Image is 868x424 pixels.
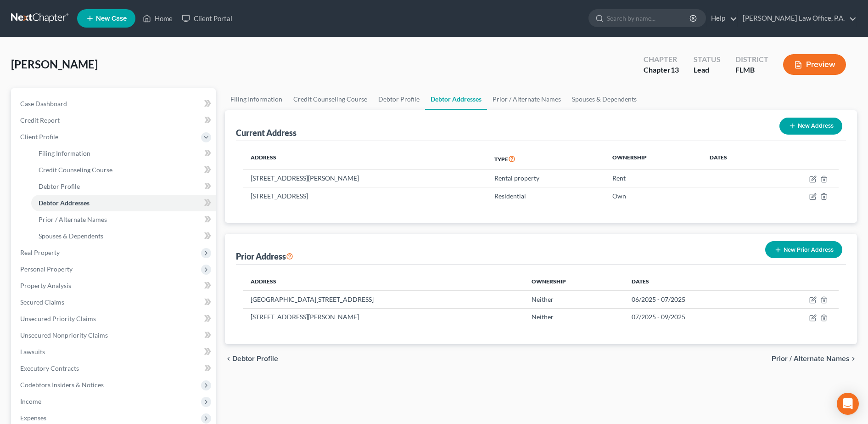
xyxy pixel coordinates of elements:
a: Debtor Profile [373,88,425,110]
td: Neither [524,291,624,308]
div: Chapter [644,65,679,75]
span: Real Property [20,249,60,256]
span: Unsecured Priority Claims [20,315,96,322]
th: Dates [702,148,766,170]
a: Credit Counseling Course [288,88,373,110]
a: Executory Contracts [13,360,216,377]
span: 13 [671,65,679,74]
a: Debtor Addresses [31,195,216,211]
td: [STREET_ADDRESS][PERSON_NAME] [243,170,487,187]
td: [GEOGRAPHIC_DATA][STREET_ADDRESS] [243,291,524,308]
input: Search by name... [607,10,691,27]
div: FLMB [735,65,768,75]
td: Neither [524,308,624,326]
span: Prior / Alternate Names [772,355,850,362]
span: Expenses [20,414,46,422]
span: Spouses & Dependents [39,232,103,240]
a: Filing Information [225,88,288,110]
a: Credit Report [13,112,216,129]
th: Address [243,148,487,170]
span: Unsecured Nonpriority Claims [20,331,108,339]
a: Home [138,10,177,27]
button: Prior / Alternate Names chevron_right [772,355,857,362]
div: Open Intercom Messenger [837,393,859,415]
span: Case Dashboard [20,100,67,107]
span: Property Analysis [20,282,71,289]
div: Current Address [236,127,297,138]
span: Debtor Addresses [39,199,90,207]
a: Unsecured Priority Claims [13,311,216,327]
th: Ownership [605,148,702,170]
span: Prior / Alternate Names [39,215,107,223]
td: Rent [605,170,702,187]
span: Personal Property [20,265,73,273]
a: Lawsuits [13,344,216,360]
span: [PERSON_NAME] [11,57,98,71]
td: Own [605,187,702,204]
td: [STREET_ADDRESS][PERSON_NAME] [243,308,524,326]
span: Filing Information [39,149,90,157]
span: Secured Claims [20,298,64,306]
a: Unsecured Nonpriority Claims [13,327,216,344]
div: Prior Address [236,251,293,262]
span: Executory Contracts [20,364,79,372]
a: Property Analysis [13,277,216,294]
a: Help [706,10,737,27]
td: 06/2025 - 07/2025 [624,291,764,308]
span: New Case [96,15,127,22]
th: Type [487,148,605,170]
span: Credit Report [20,116,60,124]
th: Dates [624,272,764,290]
a: Spouses & Dependents [566,88,642,110]
span: Debtor Profile [232,355,278,362]
th: Address [243,272,524,290]
a: Credit Counseling Course [31,162,216,178]
a: Debtor Profile [31,178,216,195]
button: Preview [783,54,846,75]
button: New Address [779,118,842,135]
td: Residential [487,187,605,204]
div: Chapter [644,54,679,65]
td: Rental property [487,170,605,187]
a: Client Portal [177,10,237,27]
span: Credit Counseling Course [39,166,112,174]
button: chevron_left Debtor Profile [225,355,278,362]
a: Filing Information [31,145,216,162]
div: Status [694,54,721,65]
span: Debtor Profile [39,182,80,190]
i: chevron_left [225,355,232,362]
div: District [735,54,768,65]
span: Income [20,397,41,405]
span: Lawsuits [20,348,45,356]
td: [STREET_ADDRESS] [243,187,487,204]
button: New Prior Address [765,241,842,258]
a: Prior / Alternate Names [487,88,566,110]
a: [PERSON_NAME] Law Office, P.A. [738,10,857,27]
div: Lead [694,65,721,75]
td: 07/2025 - 09/2025 [624,308,764,326]
span: Codebtors Insiders & Notices [20,381,104,389]
a: Debtor Addresses [425,88,487,110]
th: Ownership [524,272,624,290]
a: Secured Claims [13,294,216,311]
a: Case Dashboard [13,96,216,112]
i: chevron_right [850,355,857,362]
span: Client Profile [20,133,58,141]
a: Prior / Alternate Names [31,211,216,228]
a: Spouses & Dependents [31,228,216,244]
